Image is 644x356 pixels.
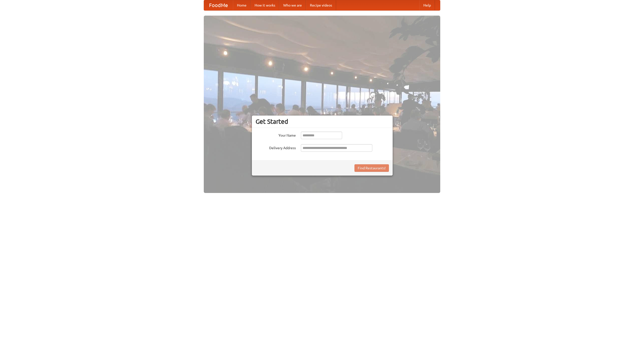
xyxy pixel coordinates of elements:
a: FoodMe [204,0,233,10]
label: Delivery Address [256,144,296,150]
a: Recipe videos [306,0,336,10]
button: Find Restaurants! [354,164,389,172]
a: Home [233,0,251,10]
a: How it works [251,0,279,10]
h3: Get Started [256,118,389,125]
label: Your Name [256,132,296,138]
a: Help [419,0,435,10]
a: Who we are [279,0,306,10]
